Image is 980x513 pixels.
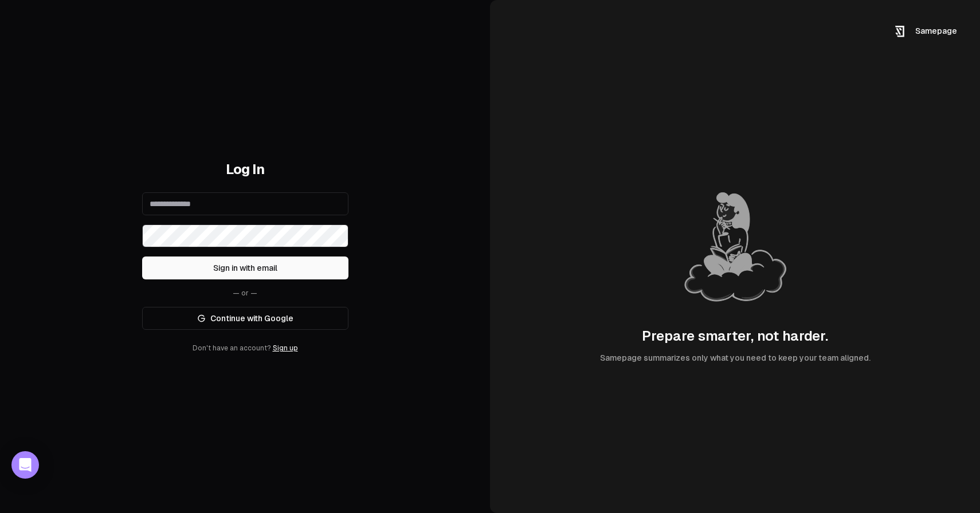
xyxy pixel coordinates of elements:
[915,26,957,35] span: Samepage
[273,344,298,352] a: Sign up
[600,352,871,364] div: Samepage summarizes only what you need to keep your team aligned.
[142,289,348,298] div: — or —
[642,327,828,345] div: Prepare smarter, not harder.
[142,256,348,279] button: Sign in with email
[142,307,348,330] a: Continue with Google
[11,451,39,479] div: Open Intercom Messenger
[142,160,348,179] h1: Log In
[142,344,348,353] div: Don't have an account?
